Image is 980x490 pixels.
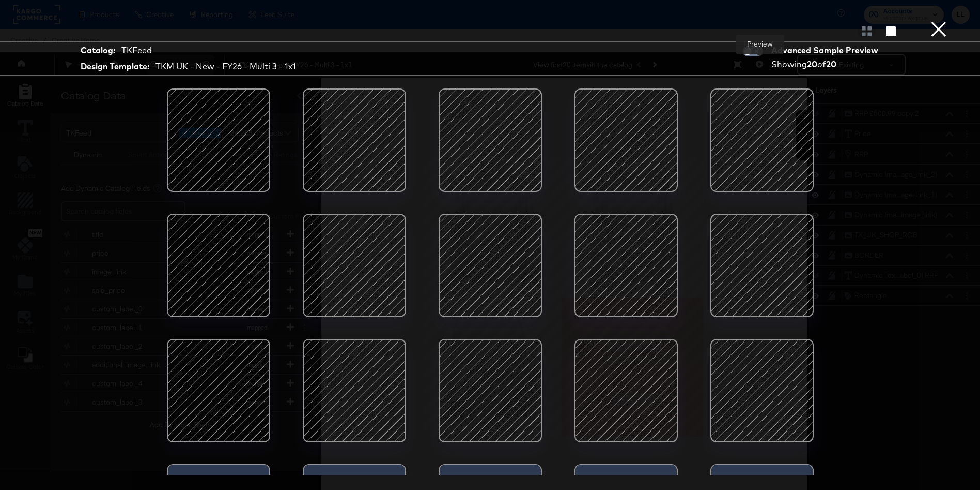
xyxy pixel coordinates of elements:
[81,44,115,56] strong: Catalog:
[121,44,152,56] div: TKFeed
[771,58,882,70] div: Showing of
[155,61,296,72] div: TKM UK - New - FY26 - Multi 3 - 1x1
[807,59,817,69] strong: 20
[826,59,836,69] strong: 20
[81,61,149,72] strong: Design Template:
[771,44,882,56] div: Advanced Sample Preview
